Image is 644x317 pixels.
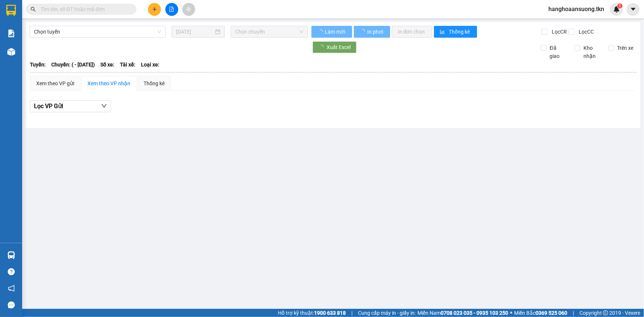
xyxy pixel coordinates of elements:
[87,79,130,87] div: Xem theo VP nhận
[449,28,471,36] span: Thống kê
[313,41,357,53] button: Xuất Excel
[417,309,508,317] span: Miền Nam
[549,28,568,36] span: Lọc CR
[8,302,15,309] span: message
[581,44,603,60] span: Kho nhận
[182,3,195,16] button: aim
[510,311,512,314] span: ⚪️
[186,7,191,12] span: aim
[613,6,620,13] img: icon-new-feature
[30,100,111,112] button: Lọc VP Gửi
[627,3,640,16] button: caret-down
[617,3,623,8] sup: 1
[603,310,608,316] span: copyright
[351,309,352,317] span: |
[314,310,346,316] strong: 1900 633 818
[8,268,15,275] span: question-circle
[8,285,15,292] span: notification
[101,103,107,109] span: down
[325,28,346,36] span: Làm mới
[235,26,303,37] span: Chọn chuyến
[176,28,214,36] input: 13/08/2025
[7,30,15,37] img: solution-icon
[360,29,366,34] span: loading
[144,79,165,87] div: Thống kê
[576,28,595,36] span: Lọc CC
[440,29,446,35] span: bar-chart
[354,26,390,38] button: In phơi
[36,79,74,87] div: Xem theo VP gửi
[120,61,135,69] span: Tài xế:
[441,310,508,316] strong: 0708 023 035 - 0935 103 250
[51,61,95,69] span: Chuyến: ( - [DATE])
[34,101,63,111] span: Lọc VP Gửi
[141,61,159,69] span: Loại xe:
[148,3,161,16] button: plus
[7,251,15,259] img: warehouse-icon
[614,44,637,52] span: Trên xe
[152,7,157,12] span: plus
[514,309,567,317] span: Miền Bắc
[41,5,128,13] input: Tìm tên, số ĐT hoặc mã đơn
[169,7,174,12] span: file-add
[34,26,161,37] span: Chọn tuyến
[7,48,15,56] img: warehouse-icon
[317,29,324,34] span: loading
[358,309,416,317] span: Cung cấp máy in - giấy in:
[630,6,637,13] span: caret-down
[165,3,178,16] button: file-add
[311,26,352,38] button: Làm mới
[543,4,610,14] span: hanghoaansuong.tkn
[392,26,432,38] button: In đơn chọn
[6,5,16,16] img: logo-vxr
[573,309,574,317] span: |
[619,3,621,8] span: 1
[30,62,46,68] b: Tuyến:
[367,28,384,36] span: In phơi
[547,44,569,60] span: Đã giao
[278,309,346,317] span: Hỗ trợ kỹ thuật:
[434,26,477,38] button: bar-chartThống kê
[535,310,567,316] strong: 0369 525 060
[100,61,114,69] span: Số xe:
[31,7,36,12] span: search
